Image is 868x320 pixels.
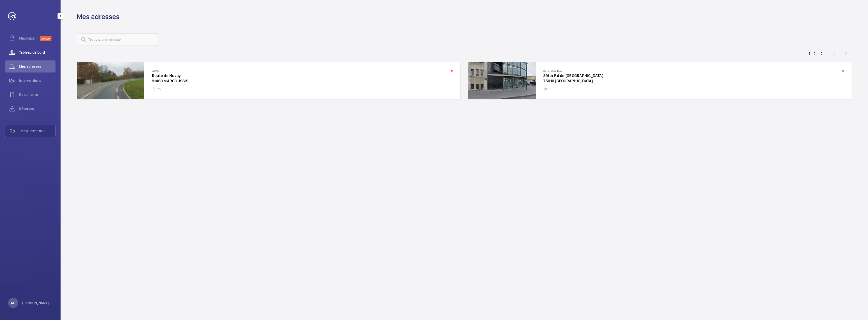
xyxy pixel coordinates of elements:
[22,300,49,305] p: [PERSON_NAME]
[40,36,51,41] span: Discover
[19,128,55,133] span: Des questions?
[19,64,56,69] span: Mes adresses
[77,33,158,46] input: Trouvez une adresse
[19,50,56,55] span: Tableau de bord
[77,12,120,21] h1: Mes adresses
[19,106,56,111] span: Réserves
[809,51,823,56] div: 1 – 2 of 2
[11,300,15,305] p: KF
[19,36,40,41] span: Maximize
[19,92,56,97] span: Documents
[19,78,56,83] span: Interventions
